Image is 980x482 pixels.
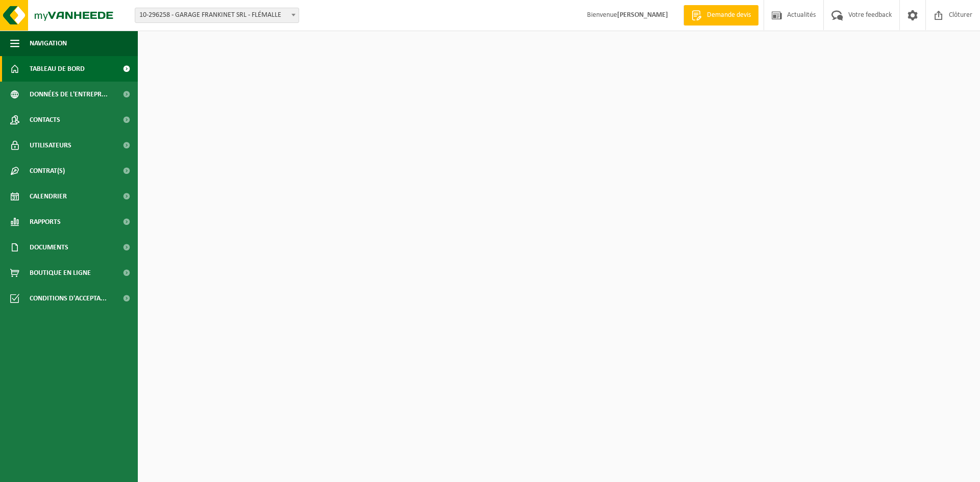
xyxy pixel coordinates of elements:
span: Navigation [30,31,67,56]
span: 10-296258 - GARAGE FRANKINET SRL - FLÉMALLE [135,8,299,22]
span: Tableau de bord [30,56,85,82]
span: Demande devis [704,10,753,20]
span: Contacts [30,107,60,133]
span: Utilisateurs [30,133,71,158]
span: 10-296258 - GARAGE FRANKINET SRL - FLÉMALLE [135,8,299,23]
span: Documents [30,235,68,260]
strong: [PERSON_NAME] [617,11,668,19]
span: Rapports [30,209,61,235]
span: Conditions d'accepta... [30,286,107,311]
span: Données de l'entrepr... [30,82,108,107]
span: Contrat(s) [30,158,65,184]
a: Demande devis [683,5,758,26]
span: Boutique en ligne [30,260,91,286]
span: Calendrier [30,184,67,209]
